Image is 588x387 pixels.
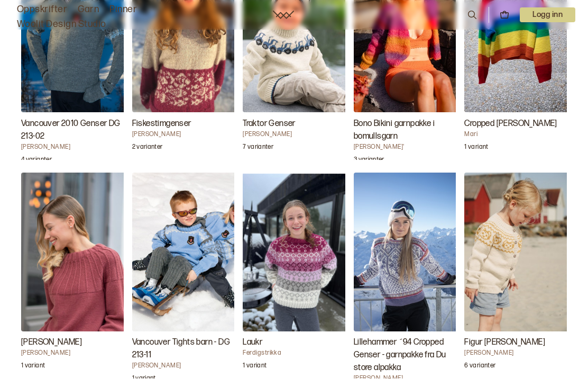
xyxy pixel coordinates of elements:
[243,130,348,139] h4: [PERSON_NAME]
[243,143,273,154] p: 7 varianter
[132,130,238,139] h4: [PERSON_NAME]
[243,173,348,331] img: FerdigstrikkaLaukr
[243,118,348,130] h3: Traktor Genser
[354,374,460,383] h4: [PERSON_NAME]
[132,362,238,370] h4: [PERSON_NAME]
[109,2,137,17] a: Pinner
[354,173,456,379] a: Lillehammer ´94 Cropped Genser - garnpakke fra Du store alpakka
[132,173,238,331] img: Kristina HjeldeVancouver Tights barn - DG 213-11
[243,362,267,372] p: 1 variant
[21,349,127,357] h4: [PERSON_NAME]
[21,173,124,379] a: Nolana Genser
[464,173,567,379] a: Figur Jakke
[132,336,238,362] h3: Vancouver Tights barn - DG 213-11
[17,17,106,32] a: Woolit Design Studio
[132,118,238,130] h3: Fiskestimgenser
[354,118,460,143] h3: Bono Bikini garnpakke i bomullsgarn
[354,143,460,151] h4: [PERSON_NAME]'
[273,11,294,19] a: Woolit
[354,156,384,166] p: 3 varianter
[354,173,460,331] img: Margaretha FinsethLillehammer ´94 Cropped Genser - garnpakke fra Du store alpakka
[132,173,235,379] a: Vancouver Tights barn - DG 213-11
[354,336,460,374] h3: Lillehammer ´94 Cropped Genser - garnpakke fra Du store alpakka
[132,143,163,154] p: 2 varianter
[21,362,45,372] p: 1 variant
[243,336,348,349] h3: Laukr
[78,2,99,17] a: Garn
[520,7,575,22] button: User dropdown
[17,2,67,17] a: Oppskrifter
[243,349,348,357] h4: Ferdigstrikka
[464,173,570,331] img: Mari Kalberg SkjævelandFigur Jakke
[464,362,495,372] p: 6 varianter
[464,130,570,139] h4: Mari
[464,336,570,349] h3: Figur [PERSON_NAME]
[21,118,127,143] h3: Vancouver 2010 Genser DG 213-02
[21,173,127,331] img: Brit Frafjord ØrstavikNolana Genser
[464,349,570,357] h4: [PERSON_NAME]
[243,173,345,379] a: Laukr
[21,336,127,349] h3: [PERSON_NAME]
[464,143,488,154] p: 1 variant
[464,118,570,130] h3: Cropped [PERSON_NAME]
[132,374,156,385] p: 1 variant
[520,7,575,22] p: Logg inn
[21,156,52,166] p: 4 varianter
[21,143,127,151] h4: [PERSON_NAME]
